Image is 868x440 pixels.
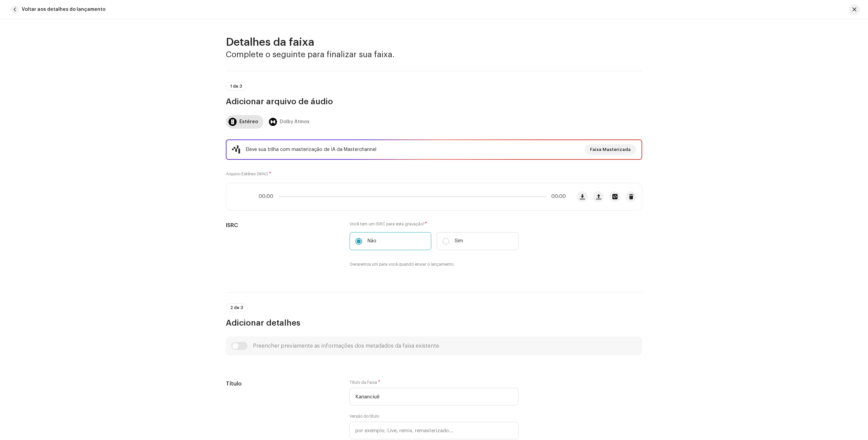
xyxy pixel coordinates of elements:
[259,194,276,199] span: 00:00
[230,306,243,310] span: 2 de 3
[280,115,310,129] div: Dolby Atmos
[549,194,566,199] span: 00:00
[226,49,642,60] h3: Complete o seguinte para finalizar sua faixa.
[226,172,268,176] small: Arquivo Estéreo (WAV)
[350,221,518,227] label: Você tem um ISRC para esta gravação?
[226,36,642,49] h2: Detalhes da faixa
[455,238,463,245] p: Sim
[226,221,339,229] h5: ISRC
[350,380,380,385] label: Título da Faixa
[226,380,339,388] h5: Título
[350,422,518,439] input: por exemplo, Live, remix, remasterizado...
[368,238,376,245] p: Não
[239,115,258,129] div: Estéreo
[585,144,636,155] button: Faixa Masterizada
[350,261,454,268] small: Geraremos um para você quando enviar o lançamento.
[350,388,518,405] input: Insira o nome da faixa
[226,96,642,107] h3: Adicionar arquivo de áudio
[230,84,242,88] span: 1 de 3
[246,146,376,154] div: Eleve sua trilha com masterização de IA da Masterchannel
[590,143,631,156] span: Faixa Masterizada
[350,414,379,419] label: Versão do título
[226,317,642,328] h3: Adicionar detalhes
